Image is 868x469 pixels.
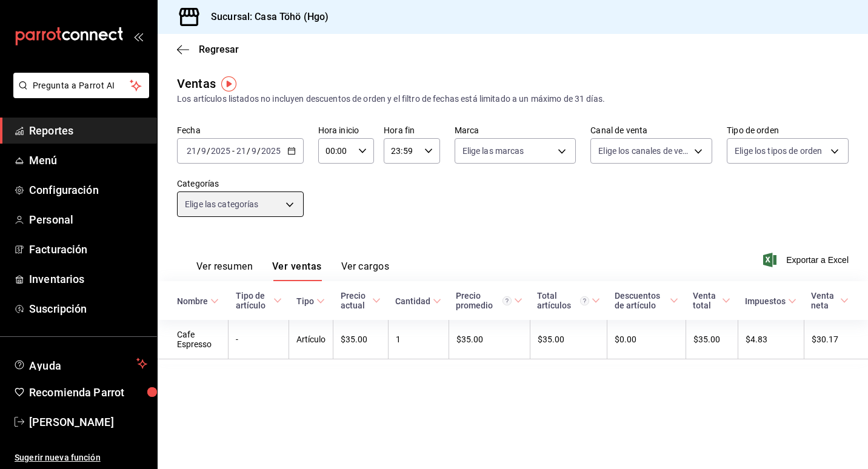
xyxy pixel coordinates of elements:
button: Pregunta a Parrot AI [13,73,149,98]
span: Venta total [693,291,730,310]
input: -- [251,146,257,156]
input: -- [186,146,197,156]
button: Regresar [177,44,239,55]
img: Tooltip marker [221,76,236,91]
button: Exportar a Excel [766,253,849,267]
span: Nombre [177,296,219,306]
td: $35.00 [449,320,530,359]
td: $35.00 [333,320,389,359]
span: Ayuda [29,356,132,371]
span: Tipo [296,296,325,306]
td: $35.00 [686,320,738,359]
input: ---- [210,146,231,156]
span: Precio promedio [456,291,522,310]
span: Personal [29,211,147,228]
span: / [247,146,250,156]
td: $4.83 [738,320,804,359]
span: / [207,146,210,156]
span: Inventarios [29,271,147,287]
label: Fecha [177,126,304,135]
div: Venta neta [811,291,838,310]
div: Precio actual [341,291,370,310]
button: Ver resumen [196,261,253,281]
td: Artículo [289,320,333,359]
svg: Precio promedio = Total artículos / cantidad [502,296,512,305]
div: Descuentos de artículo [615,291,668,310]
span: [PERSON_NAME] [29,414,147,430]
label: Categorías [177,179,304,188]
span: Descuentos de artículo [615,291,679,310]
div: Ventas [177,75,216,93]
td: - [229,320,289,359]
span: Tipo de artículo [236,291,282,310]
span: Venta neta [811,291,849,310]
span: Configuración [29,182,147,198]
span: Pregunta a Parrot AI [33,79,130,92]
button: open_drawer_menu [133,32,143,41]
div: Tipo [296,296,314,306]
span: Recomienda Parrot [29,384,147,401]
button: Ver cargos [341,261,390,281]
td: 1 [388,320,449,359]
input: ---- [261,146,281,156]
div: Tipo de artículo [236,291,271,310]
span: Elige los canales de venta [598,145,690,157]
span: Reportes [29,122,147,139]
div: Total artículos [537,291,589,310]
div: Venta total [693,291,719,310]
a: Pregunta a Parrot AI [8,88,149,101]
td: $30.17 [804,320,868,359]
span: Elige los tipos de orden [735,145,822,157]
label: Marca [455,126,576,135]
input: -- [236,146,247,156]
div: Cantidad [395,296,430,306]
span: Precio actual [341,291,381,310]
span: Menú [29,152,147,168]
label: Hora fin [384,126,439,135]
span: Cantidad [395,296,441,306]
span: Facturación [29,241,147,258]
td: Cafe Espresso [158,320,229,359]
span: Regresar [199,44,239,55]
span: / [197,146,201,156]
label: Tipo de orden [727,126,849,135]
span: / [257,146,261,156]
span: Suscripción [29,301,147,317]
svg: El total artículos considera cambios de precios en los artículos así como costos adicionales por ... [580,296,589,305]
div: Nombre [177,296,208,306]
div: Los artículos listados no incluyen descuentos de orden y el filtro de fechas está limitado a un m... [177,93,849,105]
div: Precio promedio [456,291,512,310]
span: Total artículos [537,291,599,310]
span: - [232,146,235,156]
td: $35.00 [530,320,607,359]
span: Impuestos [745,296,796,306]
div: navigation tabs [196,261,389,281]
span: Elige las marcas [462,145,524,157]
span: Elige las categorías [185,198,259,210]
div: Impuestos [745,296,786,306]
label: Canal de venta [590,126,712,135]
h3: Sucursal: Casa Töhö (Hgo) [201,10,329,24]
span: Sugerir nueva función [15,451,147,464]
button: Ver ventas [272,261,322,281]
td: $0.00 [607,320,686,359]
label: Hora inicio [318,126,374,135]
input: -- [201,146,207,156]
